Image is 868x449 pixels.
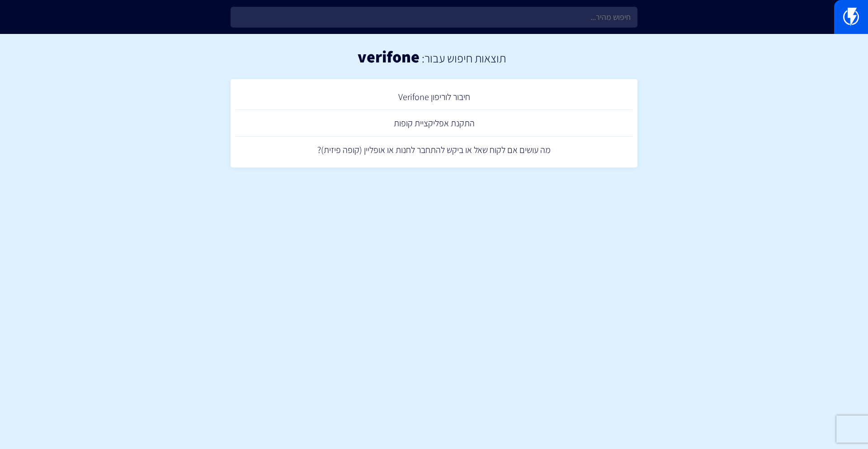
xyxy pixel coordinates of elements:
[235,137,633,163] a: מה עושים אם לקוח שאל או ביקש להתחבר לחנות או אופליין (קופה פיזית)?
[420,52,506,65] h2: תוצאות חיפוש עבור:
[358,48,420,66] h1: verifone
[235,110,633,137] a: התקנת אפליקציית קופות
[231,7,637,28] input: חיפוש מהיר...
[235,84,633,110] a: חיבור לוריפון Verifone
